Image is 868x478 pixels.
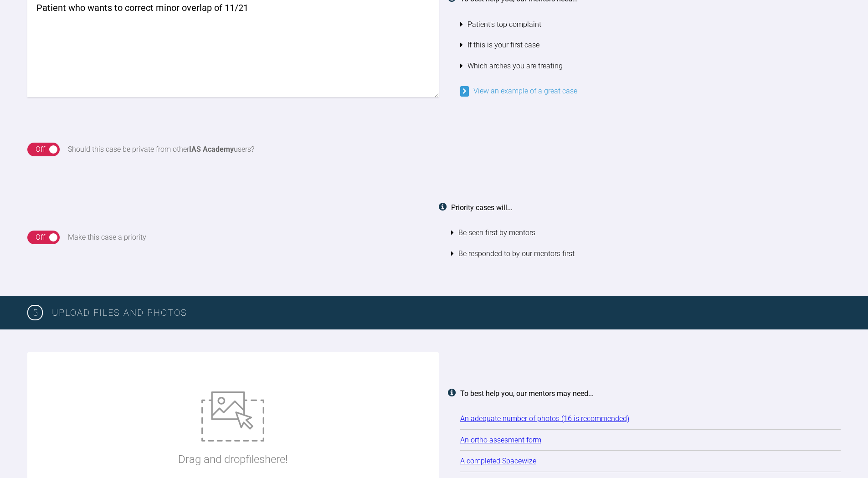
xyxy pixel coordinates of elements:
[460,457,536,465] a: A completed Spacewize
[460,35,841,56] li: If this is your first case
[451,222,841,243] li: Be seen first by mentors
[460,389,594,398] strong: To best help you, our mentors may need...
[451,243,841,264] li: Be responded to by our mentors first
[460,56,841,77] li: Which arches you are treating
[460,14,841,35] li: Patient's top complaint
[460,436,541,444] a: An ortho assesment form
[178,451,288,468] p: Drag and drop files here!
[68,231,146,243] div: Make this case a priority
[189,145,234,154] strong: IAS Academy
[36,231,45,243] div: Off
[36,144,45,155] div: Off
[68,144,254,155] div: Should this case be private from other users?
[27,305,43,320] span: 5
[460,87,577,95] a: View an example of a great case
[460,414,629,423] a: An adequate number of photos (16 is recommended)
[52,305,841,320] h3: Upload Files and Photos
[451,203,513,212] strong: Priority cases will...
